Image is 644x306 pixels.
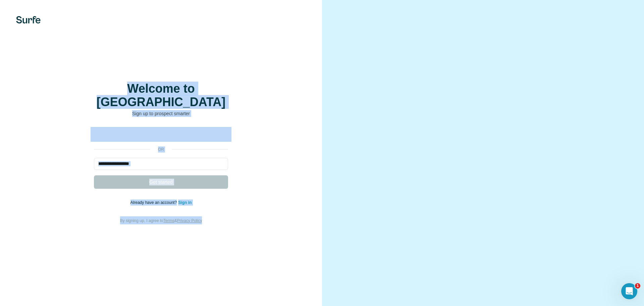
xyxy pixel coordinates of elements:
[635,283,640,289] span: 1
[94,110,228,117] p: Sign up to prospect smarter
[91,127,231,142] iframe: Sign in with Google Button
[178,200,192,205] a: Sign in
[621,283,637,299] iframe: Intercom live chat
[177,218,202,223] a: Privacy Policy
[163,218,174,223] a: Terms
[16,16,41,24] img: Surfe's logo
[150,146,172,152] p: or
[130,200,178,205] span: Already have an account?
[94,82,228,109] h1: Welcome to [GEOGRAPHIC_DATA]
[120,218,202,223] span: By signing up, I agree to &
